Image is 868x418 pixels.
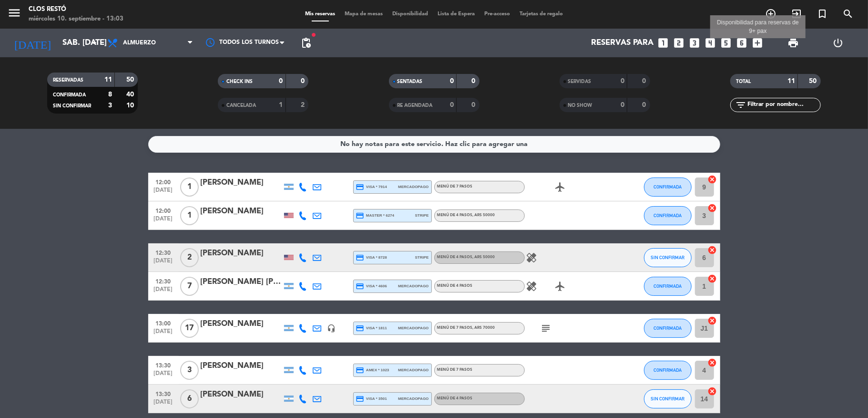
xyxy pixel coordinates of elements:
div: LOG OUT [816,29,861,57]
button: CONFIRMADA [644,178,692,197]
span: 2 [180,248,199,267]
button: SIN CONFIRMAR [644,389,692,408]
i: credit_card [356,253,365,262]
i: credit_card [356,395,365,403]
span: RE AGENDADA [398,103,433,108]
span: SIN CONFIRMAR [651,396,684,401]
span: [DATE] [152,258,175,269]
span: MENÚ DE 4 PASOS [437,255,495,259]
button: CONFIRMADA [644,206,692,225]
i: add_circle_outline [765,8,776,20]
span: [DATE] [152,399,175,410]
button: menu [7,6,21,23]
div: [PERSON_NAME] [201,205,282,218]
span: CONFIRMADA [654,325,682,331]
i: looks_one [657,37,670,49]
span: , ARS 50000 [473,255,495,259]
span: MENÚ DE 4 PASOS [437,284,473,288]
div: Disponibilidad para reservas de 9+ pax [710,18,806,36]
i: cancel [708,175,717,184]
i: exit_to_app [791,8,802,20]
span: Almuerzo [123,40,156,46]
span: RESERVADAS [53,78,83,83]
span: pending_actions [300,37,312,49]
input: Filtrar por nombre... [746,100,820,110]
i: credit_card [356,282,365,291]
span: SENTADAS [398,79,423,84]
span: 6 [180,389,199,408]
i: cancel [708,316,717,325]
span: SIN CONFIRMAR [651,255,684,260]
i: filter_list [735,99,746,111]
span: [DATE] [152,187,175,198]
span: SIN CONFIRMAR [53,104,91,108]
i: menu [7,6,21,20]
strong: 0 [279,78,283,84]
i: headset_mic [327,324,336,333]
span: CHECK INS [226,79,253,84]
i: looks_6 [736,37,748,49]
span: Lista de Espera [433,11,480,17]
span: 1 [180,178,199,197]
i: cancel [708,203,717,213]
i: power_settings_new [833,37,844,49]
span: Mis reservas [300,11,340,17]
span: CONFIRMADA [654,283,682,289]
button: CONFIRMADA [644,361,692,380]
span: 13:00 [152,317,175,328]
span: MENÚ DE 7 PASOS [437,185,473,188]
span: MENÚ DE 4 PASOS [437,397,473,400]
div: [PERSON_NAME] [201,388,282,401]
i: healing [526,252,538,263]
div: [PERSON_NAME] [201,247,282,260]
span: [DATE] [152,216,175,227]
button: CONFIRMADA [644,319,692,338]
strong: 11 [787,78,795,84]
i: looks_3 [689,37,701,49]
span: [DATE] [152,286,175,297]
span: CONFIRMADA [654,213,682,218]
div: [PERSON_NAME] [201,177,282,189]
strong: 0 [450,78,454,84]
i: cancel [708,358,717,367]
i: looks_two [673,37,685,49]
span: MENÚ DE 7 PASOS [437,326,495,330]
span: NO SHOW [568,103,592,108]
strong: 40 [126,91,136,98]
span: CONFIRMADA [654,184,682,189]
span: 12:30 [152,247,175,258]
i: looks_5 [720,37,733,49]
span: 7 [180,277,199,296]
span: Mapa de mesas [340,11,388,17]
div: [PERSON_NAME] [201,360,282,372]
span: mercadopago [398,184,429,190]
span: 17 [180,319,199,338]
i: search [842,8,854,20]
strong: 10 [126,102,136,109]
span: Disponibilidad [388,11,433,17]
span: 12:30 [152,275,175,286]
span: stripe [415,254,429,261]
span: visa * 3501 [356,395,387,403]
strong: 0 [621,102,624,108]
span: mercadopago [398,367,429,373]
button: CONFIRMADA [644,277,692,296]
span: MENÚ DE 7 PASOS [437,368,473,372]
span: Tarjetas de regalo [515,11,568,17]
span: stripe [415,212,429,219]
strong: 1 [279,102,283,108]
span: 13:30 [152,359,175,370]
strong: 50 [126,76,136,83]
strong: 0 [471,102,477,108]
strong: 0 [642,102,648,108]
span: [DATE] [152,328,175,339]
strong: 3 [108,102,112,109]
strong: 0 [621,78,624,84]
i: credit_card [356,324,365,333]
span: MENÚ DE 4 PASOS [437,213,495,217]
span: CANCELADA [226,103,256,108]
i: arrow_drop_down [89,37,100,49]
span: 12:00 [152,205,175,216]
i: credit_card [356,211,365,220]
span: visa * 7914 [356,183,387,191]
